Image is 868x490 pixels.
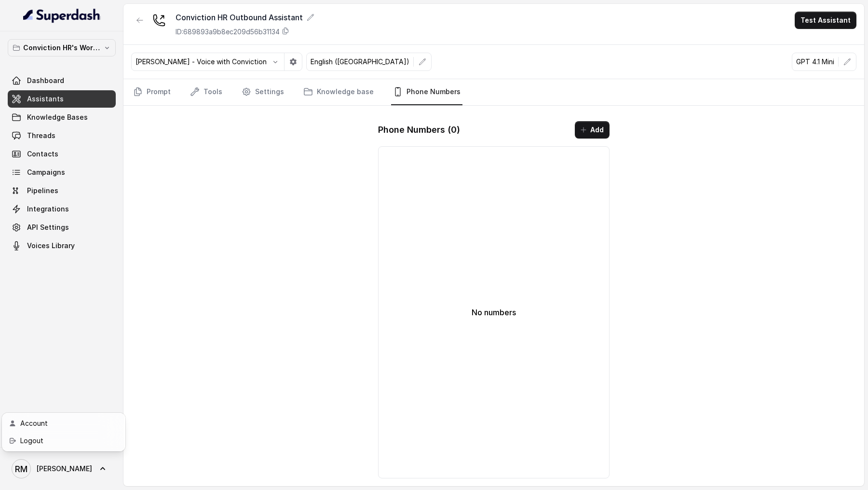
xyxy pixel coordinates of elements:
div: [PERSON_NAME] [2,413,125,451]
span: [PERSON_NAME] [37,464,92,474]
div: Account [20,418,102,429]
div: Logout [20,435,102,447]
a: [PERSON_NAME] [8,455,116,482]
text: RM [15,464,27,474]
